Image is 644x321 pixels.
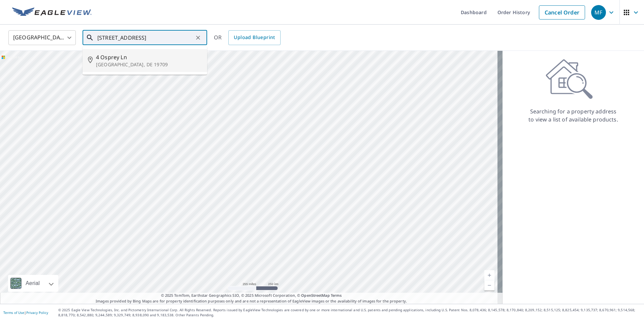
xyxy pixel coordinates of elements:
[8,28,76,47] div: [GEOGRAPHIC_DATA]
[96,61,202,68] p: [GEOGRAPHIC_DATA], DE 19709
[228,30,280,45] a: Upload Blueprint
[484,270,494,280] a: Current Level 5, Zoom In
[193,33,203,42] button: Clear
[214,30,281,45] div: OR
[3,310,24,315] a: Terms of Use
[26,310,48,315] a: Privacy Policy
[24,275,42,292] div: Aerial
[3,311,48,315] p: |
[96,53,202,61] span: 4 Osprey Ln
[234,33,275,42] span: Upload Blueprint
[301,293,329,298] a: OpenStreetMap
[484,280,494,290] a: Current Level 5, Zoom Out
[97,28,193,47] input: Search by address or latitude-longitude
[539,5,585,20] a: Cancel Order
[591,5,606,20] div: MF
[161,293,342,298] span: © 2025 TomTom, Earthstar Geographics SIO, © 2025 Microsoft Corporation, ©
[8,275,58,292] div: Aerial
[331,293,342,298] a: Terms
[12,7,92,17] img: EV Logo
[58,308,641,318] p: © 2025 Eagle View Technologies, Inc. and Pictometry International Corp. All Rights Reserved. Repo...
[528,107,618,123] p: Searching for a property address to view a list of available products.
